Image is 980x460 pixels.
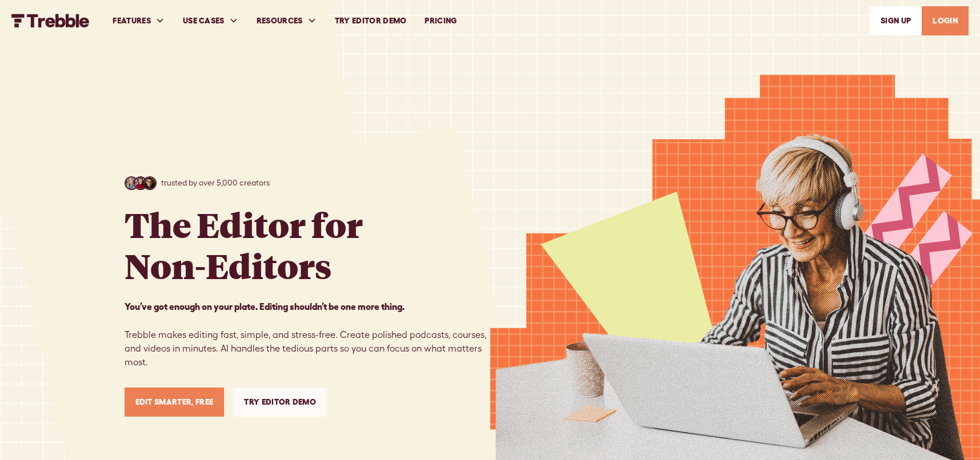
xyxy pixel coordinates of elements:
[174,1,247,41] div: USE CASES
[113,15,151,27] div: FEATURES
[257,15,303,27] div: RESOURCES
[247,1,326,41] div: RESOURCES
[103,1,174,41] div: FEATURES
[125,301,405,312] strong: You’ve got enough on your plate. Editing shouldn’t be one more thing. ‍
[11,14,90,27] img: Trebble FM Logo
[125,300,490,369] p: Trebble makes editing fast, simple, and stress-free. Create polished podcasts, courses, and video...
[870,6,922,35] a: SIGn UP
[11,14,90,27] a: home
[233,388,327,417] a: Try Editor Demo
[183,15,225,27] div: USE CASES
[125,388,225,417] a: Edit Smarter, Free
[161,177,270,189] p: trusted by over 5,000 creators
[415,1,466,41] a: PRICING
[125,204,363,286] h1: The Editor for Non-Editors
[922,6,969,35] a: LOGIN
[326,1,416,41] a: Try Editor Demo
